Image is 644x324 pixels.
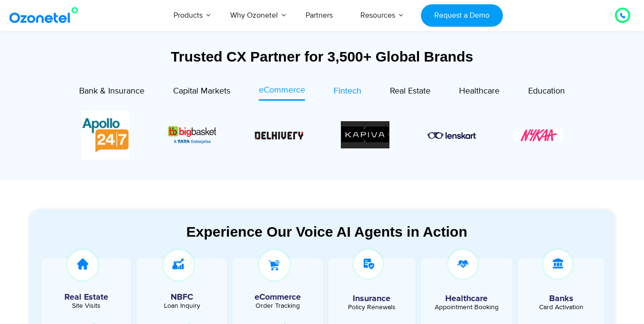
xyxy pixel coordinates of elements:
h5: Healthcare [428,294,505,303]
a: Fintech [334,84,361,101]
h5: Real Estate [46,293,127,302]
div: Image Carousel [82,111,563,159]
div: Loan Inquiry [142,303,222,309]
div: Trusted CX Partner for 3,500+ Global Brands [29,48,615,65]
span: Real Estate [390,86,430,96]
a: Request a Demo [421,4,502,27]
span: Capital Markets [173,86,230,96]
a: Capital Markets [173,84,230,101]
span: Fintech [334,86,361,96]
h5: Banks [523,294,600,303]
span: Healthcare [459,86,500,96]
div: Appointment Booking [428,304,505,311]
a: Education [528,84,565,101]
span: Education [528,86,565,96]
span: eCommerce [259,85,305,95]
h5: NBFC [142,293,222,302]
h5: eCommerce [237,293,318,302]
div: Experience Our Voice AI Agents in Action [39,223,615,240]
div: Card Activation [523,304,600,311]
a: Bank & Insurance [79,84,144,101]
div: Site Visits [46,303,127,309]
a: Real Estate [390,84,430,101]
a: eCommerce [259,84,305,101]
div: Policy Renewals [333,304,410,311]
a: Healthcare [459,84,500,101]
h5: Insurance [333,294,410,303]
span: Bank & Insurance [79,86,144,96]
div: Order Tracking [237,303,318,309]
